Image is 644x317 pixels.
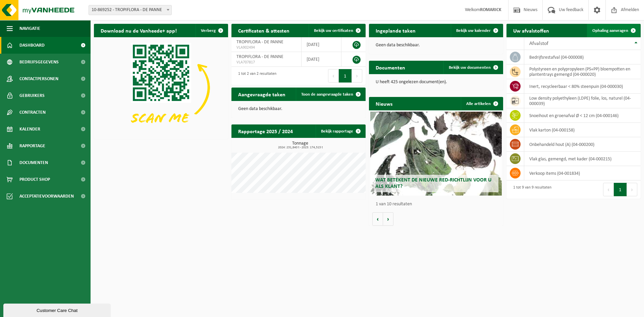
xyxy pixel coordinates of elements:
[524,50,641,64] td: bedrijfsrestafval (04-000008)
[352,69,362,83] button: Next
[19,70,58,87] span: Contactpersonen
[451,24,502,37] a: Bekijk uw kalender
[236,60,296,65] span: VLA707817
[302,37,341,52] td: [DATE]
[383,212,393,226] button: Volgende
[94,24,183,37] h2: Download nu de Vanheede+ app!
[524,79,641,94] td: inert, recycleerbaar < 80% steenpuin (04-000030)
[238,107,359,111] p: Geen data beschikbaar.
[376,80,496,85] p: U heeft 425 ongelezen document(en).
[296,88,365,101] a: Toon de aangevraagde taken
[19,54,59,70] span: Bedrijfsgegevens
[524,108,641,123] td: snoeihout en groenafval Ø < 12 cm (04-000146)
[524,137,641,152] td: onbehandeld hout (A) (04-000200)
[89,5,172,15] span: 10-869252 - TROPIFLORA - DE PANNE
[19,87,45,104] span: Gebruikers
[302,52,341,67] td: [DATE]
[94,37,228,138] img: Download de VHEPlus App
[614,183,627,196] button: 1
[235,68,276,83] div: 1 tot 2 van 2 resultaten
[301,92,353,97] span: Toon de aangevraagde taken
[196,24,227,37] button: Verberg
[19,37,45,54] span: Dashboard
[19,20,40,37] span: Navigatie
[376,43,496,48] p: Geen data beschikbaar.
[524,123,641,137] td: vlak karton (04-000158)
[89,5,171,15] span: 10-869252 - TROPIFLORA - DE PANNE
[309,24,365,37] a: Bekijk uw certificaten
[19,121,40,138] span: Kalender
[201,29,216,33] span: Verberg
[603,183,614,196] button: Previous
[3,302,112,317] iframe: chat widget
[369,61,412,74] h2: Documenten
[19,104,46,121] span: Contracten
[369,24,422,37] h2: Ingeplande taken
[236,40,283,45] span: TROPIFLORA - DE PANNE
[369,97,399,110] h2: Nieuws
[506,24,556,37] h2: Uw afvalstoffen
[231,88,292,101] h2: Aangevraagde taken
[587,24,640,37] a: Ophaling aanvragen
[461,97,502,110] a: Alle artikelen
[524,166,641,180] td: verkoop items (04-001834)
[235,146,366,149] span: 2024: 231,840 t - 2025: 174,515 t
[236,45,296,50] span: VLA902494
[314,29,353,33] span: Bekijk uw certificaten
[316,124,365,138] a: Bekijk rapportage
[524,64,641,79] td: polystyreen en polypropyleen (PS+PP) bloempotten en plantentrays gemengd (04-000020)
[524,152,641,166] td: vlak glas, gemengd, met kader (04-000215)
[524,94,641,108] td: low density polyethyleen (LDPE) folie, los, naturel (04-000039)
[231,24,296,37] h2: Certificaten & attesten
[231,124,300,138] h2: Rapportage 2025 / 2024
[456,29,491,33] span: Bekijk uw kalender
[19,154,48,171] span: Documenten
[376,202,500,207] p: 1 van 10 resultaten
[339,69,352,83] button: 1
[529,41,548,46] span: Afvalstof
[19,138,45,154] span: Rapportage
[328,69,339,83] button: Previous
[627,183,637,196] button: Next
[236,54,283,59] span: TROPIFLORA - DE PANNE
[19,171,50,188] span: Product Shop
[480,7,501,12] strong: ROMARICK
[592,29,628,33] span: Ophaling aanvragen
[449,65,491,70] span: Bekijk uw documenten
[372,212,383,226] button: Vorige
[370,112,502,196] a: Wat betekent de nieuwe RED-richtlijn voor u als klant?
[19,188,74,205] span: Acceptatievoorwaarden
[443,61,502,74] a: Bekijk uw documenten
[510,182,551,197] div: 1 tot 9 van 9 resultaten
[235,141,366,149] h3: Tonnage
[375,177,491,189] span: Wat betekent de nieuwe RED-richtlijn voor u als klant?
